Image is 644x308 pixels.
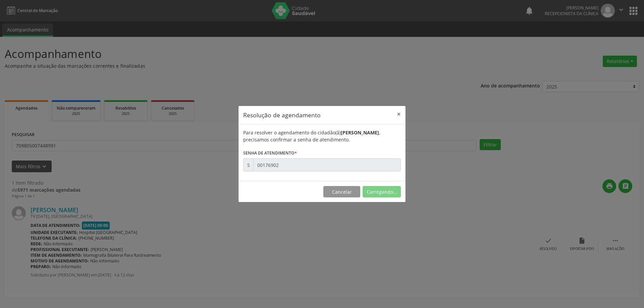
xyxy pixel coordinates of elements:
button: Close [392,106,406,122]
div: S [243,158,254,172]
button: Carregando... [363,186,401,197]
h5: Resolução de agendamento [243,111,321,119]
b: [PERSON_NAME] [341,129,379,136]
label: Senha de atendimento [243,148,297,158]
div: Para resolver o agendamento do cidadão(ã) , precisamos confirmar a senha de atendimento. [243,129,401,143]
button: Cancelar [323,186,360,197]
